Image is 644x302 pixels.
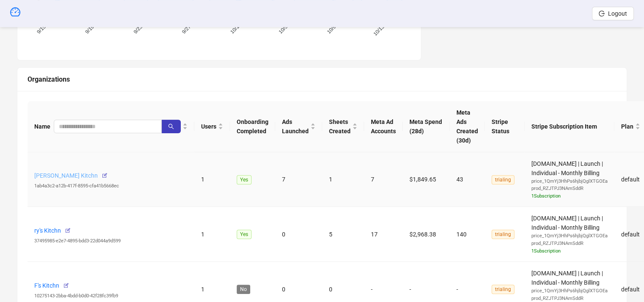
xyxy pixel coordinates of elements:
[34,182,188,190] div: 1ab4a3c2-a12b-417f-8595-cfa41b5668ec
[34,172,98,179] a: [PERSON_NAME] Kitchn
[275,152,322,207] td: 7
[84,24,96,35] tspan: 9/19
[531,247,608,255] div: 1 Subscription
[194,101,230,152] th: Users
[364,101,403,152] th: Meta Ad Accounts
[371,175,396,184] div: 7
[181,24,192,35] tspan: 9/27
[194,207,230,262] td: 1
[531,240,608,247] div: prod_RZJTPJ3NAmSddR
[237,285,250,294] span: No
[485,101,525,152] th: Stripe Status
[531,178,608,185] div: price_1QmYj3HhPs6hjbjQglXTGOEa
[34,282,59,289] a: F's Kitchn
[450,101,485,152] th: Meta Ads Created (30d)
[329,117,351,136] span: Sheets Created
[230,101,275,152] th: Onboarding Completed
[229,24,240,35] tspan: 10/1
[492,175,514,184] span: trialing
[531,192,608,200] div: 1 Subscription
[34,227,61,234] a: ry's Kitchn
[277,24,289,35] tspan: 10/5
[372,24,385,37] tspan: 10/13
[492,285,514,294] span: trialing
[322,152,364,207] td: 1
[322,101,364,152] th: Sheets Created
[531,287,608,295] div: price_1QmYj3HhPs6hjbjQglXTGOEa
[599,11,605,16] span: logout
[492,230,514,239] span: trialing
[531,215,608,255] span: [DOMAIN_NAME] | Launch | Individual - Monthly Billing
[456,175,478,184] div: 43
[275,101,322,152] th: Ads Launched
[237,175,252,184] span: Yes
[608,10,627,17] span: Logout
[326,24,337,35] tspan: 10/9
[592,7,634,20] button: Logout
[456,230,478,239] div: 140
[168,124,174,129] span: search
[161,120,181,133] button: search
[403,152,450,207] td: $1,849.65
[282,117,309,136] span: Ads Launched
[10,7,20,17] span: dashboard
[36,24,47,35] tspan: 9/15
[531,232,608,240] div: price_1QmYj3HhPs6hjbjQglXTGOEa
[133,24,144,35] tspan: 9/23
[201,122,216,131] span: Users
[531,160,608,200] span: [DOMAIN_NAME] | Launch | Individual - Monthly Billing
[237,230,252,239] span: Yes
[34,292,188,300] div: 10275143-2bba-4bdd-b0d0-42f28fc39fb9
[275,207,322,262] td: 0
[621,122,633,131] span: Plan
[194,152,230,207] td: 1
[456,285,478,294] div: -
[525,101,614,152] th: Stripe Subscription Item
[371,230,396,239] div: 17
[531,185,608,192] div: prod_RZJTPJ3NAmSddR
[371,285,396,294] div: -
[403,101,450,152] th: Meta Spend (28d)
[403,207,450,262] td: $2,968.38
[34,237,188,245] div: 37495985-e2e7-4895-bdd3-22d044a9d599
[322,207,364,262] td: 5
[28,74,616,85] div: Organizations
